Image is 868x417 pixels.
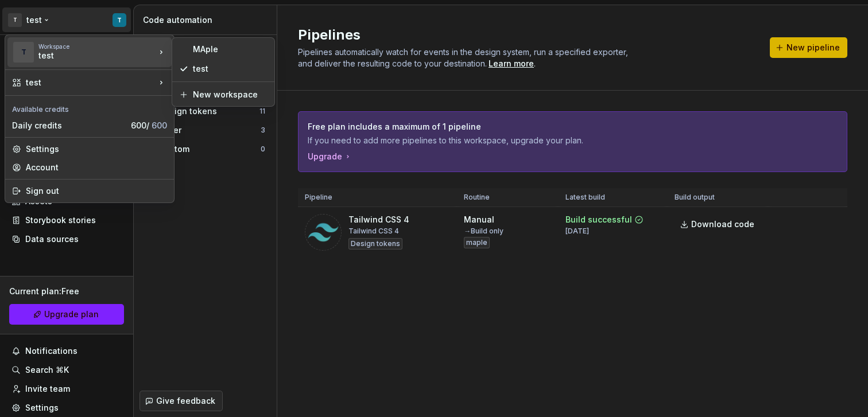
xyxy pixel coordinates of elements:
div: T [13,42,34,63]
div: Available credits [7,98,172,116]
span: 600 / [131,120,167,130]
div: New workspace [193,89,268,100]
div: MAple [193,44,268,55]
div: Sign out [26,185,167,197]
div: Account [26,162,167,173]
div: Daily credits [12,120,126,131]
div: test [26,77,156,88]
div: Workspace [38,43,156,50]
div: Settings [26,143,167,155]
div: test [193,63,268,75]
span: 600 [152,120,167,130]
div: test [38,50,136,61]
